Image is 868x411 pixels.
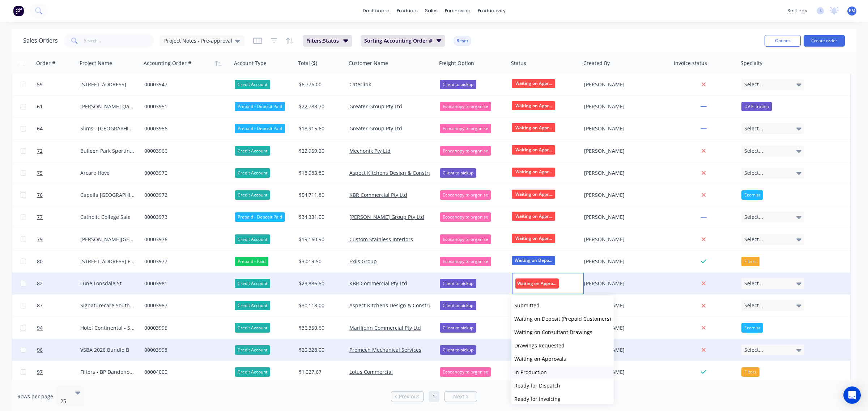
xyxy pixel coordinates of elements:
[80,368,136,376] div: Filters - BP Dandenong South
[584,81,664,88] div: [PERSON_NAME]
[37,118,80,139] a: 64
[349,258,377,265] a: Exiis Group
[80,191,136,199] div: Capella [GEOGRAPHIC_DATA]
[744,147,763,155] span: Select...
[349,213,424,220] a: [PERSON_NAME] Group Pty Ltd
[514,395,561,402] span: Ready for Invoicing
[512,212,555,221] span: Waiting on Appr...
[235,323,270,332] div: Credit Account
[37,103,43,110] span: 61
[235,345,270,355] div: Credit Account
[512,145,555,154] span: Waiting on Appr...
[741,102,772,111] div: UV Filtration
[349,169,464,176] a: Aspect Kitchens Design & Constructions Pty Ltd
[80,302,136,309] div: Signaturecare South Bunbury
[144,213,225,221] div: 00003973
[349,280,407,287] a: KBR Commercial Pty Ltd
[80,147,136,155] div: Bulleen Park Sporting Facility
[391,393,423,400] a: Previous page
[440,146,491,155] div: Ecocanopy to organise
[37,251,80,272] a: 80
[144,169,225,177] div: 00003970
[37,280,43,287] span: 82
[17,393,53,400] span: Rows per page
[744,236,763,243] span: Select...
[744,302,763,309] span: Select...
[584,213,664,221] div: [PERSON_NAME]
[235,301,270,310] div: Credit Account
[674,60,707,67] div: Invoice status
[440,345,476,355] div: Client to pickup
[37,258,43,265] span: 80
[84,34,154,48] input: Search...
[235,234,270,244] div: Credit Account
[37,346,43,354] span: 96
[164,37,232,44] span: Project Notes - Pre-approval
[744,125,763,132] span: Select...
[349,103,402,110] a: Greater Group Pty Ltd
[440,124,491,133] div: Ecocanopy to organise
[299,147,341,155] div: $22,959.20
[235,146,270,155] div: Credit Account
[440,234,491,244] div: Ecocanopy to organise
[299,213,341,221] div: $34,331.00
[514,329,592,336] span: Waiting on Consultant Drawings
[303,35,352,47] button: Filters:Status
[37,368,43,376] span: 97
[299,236,341,243] div: $19,160.90
[584,191,664,199] div: [PERSON_NAME]
[512,168,555,177] span: Waiting on Appr...
[584,103,664,110] div: [PERSON_NAME]
[514,315,611,322] span: Waiting on Deposit (Prepaid Customers)
[514,369,547,376] span: In Production
[440,80,476,89] div: Client to pickup
[37,206,80,228] a: 77
[37,162,80,184] a: 75
[60,398,69,405] div: 25
[144,236,225,243] div: 00003976
[299,324,341,332] div: $36,350.60
[849,8,855,14] span: EM
[440,279,476,288] div: Client to pickup
[349,125,402,132] a: Greater Group Pty Ltd
[515,278,559,288] span: Waiting on Approvals
[37,213,43,221] span: 77
[349,302,464,309] a: Aspect Kitchens Design & Constructions Pty Ltd
[234,60,267,67] div: Account Type
[80,324,136,332] div: Hotel Continental - Sorrento
[80,280,136,287] div: Lune Lonsdale St
[37,184,80,206] a: 76
[235,102,285,111] div: Prepaid - Deposit Paid
[349,368,393,375] a: Lotus Commercial
[299,191,341,199] div: $54,711.80
[37,273,80,294] a: 82
[514,302,540,309] span: Submitted
[37,169,43,177] span: 75
[80,169,136,177] div: Arcare Hove
[511,392,614,406] button: Ready for Invoicing
[511,312,614,325] button: Waiting on Deposit (Prepaid Customers)
[514,355,566,362] span: Waiting on Approvals
[439,60,474,67] div: Freight Option
[512,256,555,265] span: Waiting on Depo...
[514,342,565,349] span: Drawings Requested
[361,35,445,47] button: Sorting:Accounting Order #
[37,125,43,132] span: 64
[349,191,407,198] a: KBR Commercial Pty Ltd
[80,60,112,67] div: Project Name
[235,257,268,266] div: Prepaid - Paid
[440,190,491,200] div: Ecocanopy to organise
[744,280,763,287] span: Select...
[364,37,432,44] span: Sorting: Accounting Order #
[144,125,225,132] div: 00003956
[440,168,476,178] div: Client to pickup
[511,352,614,365] button: Waiting on Approvals
[144,346,225,354] div: 00003998
[511,299,614,312] button: Submitted
[741,60,762,67] div: Specialty
[235,279,270,288] div: Credit Account
[80,103,136,110] div: [PERSON_NAME] Qantas [MEDICAL_DATA] - [GEOGRAPHIC_DATA]
[744,213,763,221] span: Select...
[512,190,555,199] span: Waiting on Appr...
[144,258,225,265] div: 00003977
